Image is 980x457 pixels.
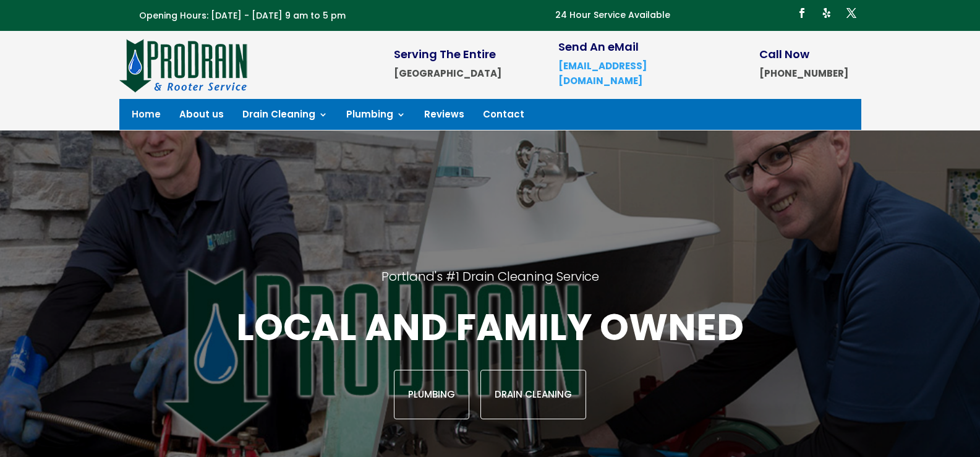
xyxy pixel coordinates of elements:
[346,110,406,124] a: Plumbing
[558,39,639,54] span: Send An eMail
[842,3,861,23] a: Follow on X
[759,46,809,62] span: Call Now
[179,110,224,124] a: About us
[132,110,161,124] a: Home
[424,110,464,124] a: Reviews
[558,59,647,87] a: [EMAIL_ADDRESS][DOMAIN_NAME]
[128,268,853,303] h2: Portland's #1 Drain Cleaning Service
[817,3,837,23] a: Follow on Yelp
[119,37,249,93] img: site-logo-100h
[555,8,670,23] p: 24 Hour Service Available
[394,67,501,80] strong: [GEOGRAPHIC_DATA]
[759,67,848,80] strong: [PHONE_NUMBER]
[792,3,812,23] a: Follow on Facebook
[394,370,469,419] a: Plumbing
[139,9,346,22] span: Opening Hours: [DATE] - [DATE] 9 am to 5 pm
[128,303,853,419] div: Local and family owned
[394,46,496,62] span: Serving The Entire
[483,110,524,124] a: Contact
[480,370,586,419] a: Drain Cleaning
[242,110,328,124] a: Drain Cleaning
